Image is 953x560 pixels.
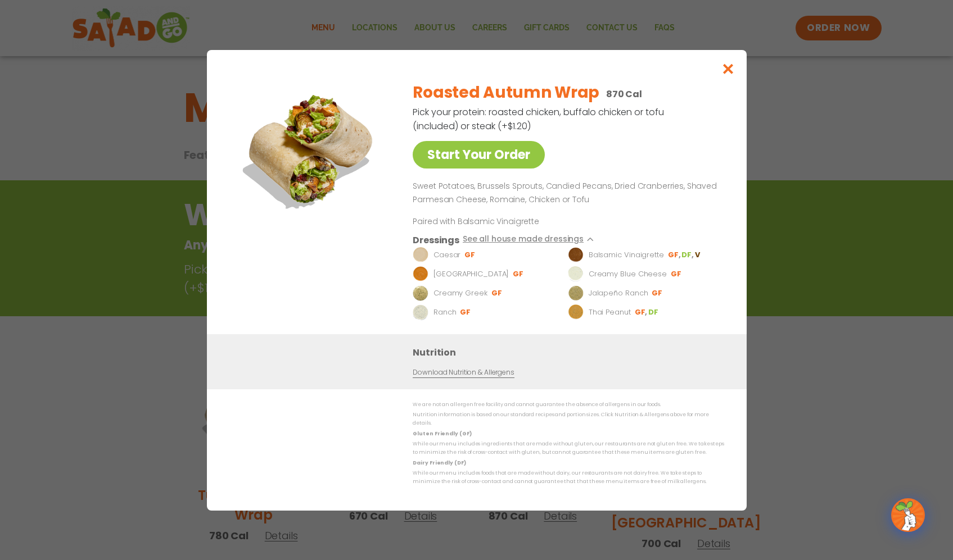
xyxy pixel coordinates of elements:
p: Jalapeño Ranch [588,287,648,298]
img: Dressing preview image for Creamy Blue Cheese [568,266,584,281]
p: Nutrition information is based on our standard recipes and portion sizes. Click Nutrition & Aller... [413,411,724,428]
p: 870 Cal [606,87,642,101]
img: Dressing preview image for Thai Peanut [568,304,584,320]
li: GF [464,249,476,259]
img: Dressing preview image for Jalapeño Ranch [568,285,584,301]
p: While our menu includes foods that are made without dairy, our restaurants are not dairy free. We... [413,469,724,486]
img: Dressing preview image for Balsamic Vinaigrette [568,247,584,262]
p: Paired with Balsamic Vinaigrette [413,215,621,227]
p: Balsamic Vinaigrette [588,249,663,260]
h3: Nutrition [413,345,730,359]
li: GF [667,249,681,259]
img: Dressing preview image for BBQ Ranch [413,266,428,281]
img: Dressing preview image for Ranch [413,304,428,320]
strong: Gluten Friendly (GF) [413,430,471,436]
h3: Dressings [413,233,459,247]
li: GF [513,268,525,279]
button: See all house made dressings [462,233,599,247]
p: Creamy Greek [433,287,487,298]
li: GF [634,307,648,317]
a: Start Your Order [413,141,545,169]
button: Close modal [710,50,746,88]
li: GF [652,288,663,298]
img: Dressing preview image for Caesar [413,247,428,262]
p: Thai Peanut [588,306,630,317]
img: Dressing preview image for Creamy Greek [413,285,428,301]
li: GF [491,288,503,298]
p: [GEOGRAPHIC_DATA] [433,268,508,279]
p: While our menu includes ingredients that are made without gluten, our restaurants are not gluten ... [413,440,724,457]
p: Pick your protein: roasted chicken, buffalo chicken or tofu (included) or steak (+$1.20) [413,105,666,133]
img: Featured product photo for Roasted Autumn Wrap [232,72,390,230]
strong: Dairy Friendly (DF) [413,459,466,466]
li: DF [681,249,694,259]
li: V [694,249,701,259]
li: DF [648,307,660,317]
li: GF [671,268,683,279]
li: GF [460,307,472,317]
p: Sweet Potatoes, Brussels Sprouts, Candied Pecans, Dried Cranberries, Shaved Parmesan Cheese, Roma... [413,180,720,207]
p: Ranch [433,306,456,317]
img: wpChatIcon [892,499,924,531]
a: Download Nutrition & Allergens [413,367,514,377]
p: Caesar [433,249,460,260]
p: We are not an allergen free facility and cannot guarantee the absence of allergens in our foods. [413,400,724,409]
p: Creamy Blue Cheese [588,268,666,279]
h2: Roasted Autumn Wrap [413,81,599,104]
